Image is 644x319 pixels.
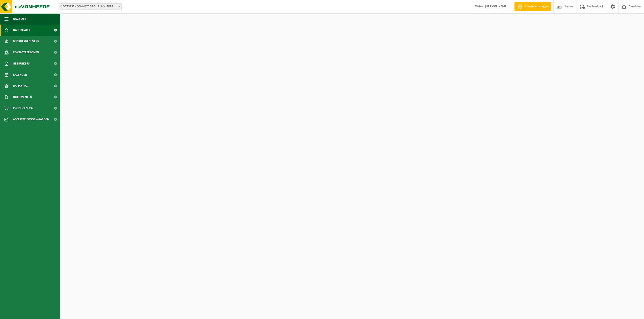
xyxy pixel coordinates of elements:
span: Acceptatievoorwaarden [13,114,49,125]
span: Documenten [13,92,32,103]
span: Contactpersonen [13,47,39,58]
span: Navigatie [13,13,27,25]
span: 10-723852 - CONNECT GROUP NV - IEPER [59,4,121,10]
span: Dashboard [13,25,30,36]
span: 10-723852 - CONNECT GROUP NV - IEPER [59,3,122,10]
span: Offerte aanvragen [523,4,549,9]
span: Kalender [13,69,27,80]
strong: [PERSON_NAME] [485,5,508,8]
a: Offerte aanvragen [514,2,551,11]
span: Bedrijfsgegevens [13,36,39,47]
span: Gebruikers [13,58,30,69]
span: Product Shop [13,103,33,114]
span: Rapportage [13,80,30,92]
